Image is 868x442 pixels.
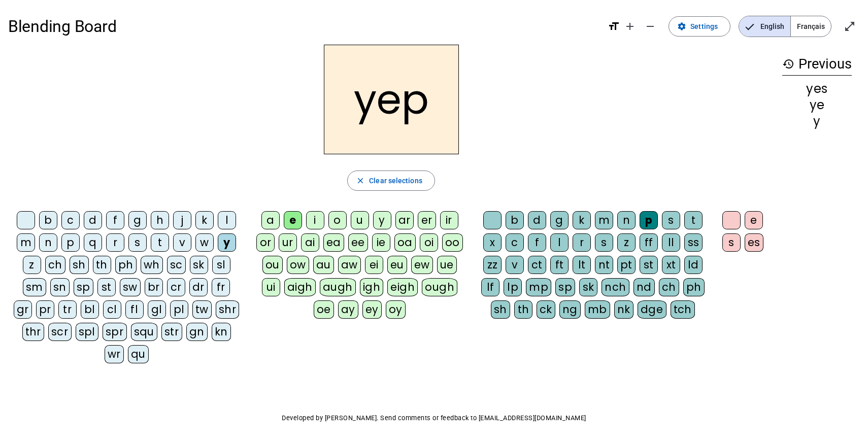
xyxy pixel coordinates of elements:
div: th [93,256,111,274]
h1: Blending Board [8,10,599,43]
div: zz [483,256,502,274]
div: y [218,233,236,252]
div: ct [528,256,546,274]
div: lf [481,278,499,296]
div: ck [537,300,555,319]
div: ch [45,256,65,274]
div: nch [602,278,629,296]
div: ld [684,256,703,274]
div: j [173,211,191,229]
div: y [373,211,391,229]
div: st [97,278,116,296]
div: sp [74,278,93,296]
div: g [550,211,569,229]
div: nt [595,256,613,274]
div: augh [320,278,356,296]
mat-button-toggle-group: Language selection [739,16,831,37]
span: English [739,16,790,37]
div: ee [348,233,368,252]
div: oi [420,233,438,252]
div: z [617,233,636,252]
h2: yep [324,45,459,154]
div: oo [442,233,463,252]
div: d [84,211,102,229]
div: n [617,211,636,229]
div: br [145,278,163,296]
mat-icon: remove [644,20,656,32]
div: cr [167,278,185,296]
div: aigh [284,278,316,296]
div: fl [125,300,144,319]
div: th [514,300,532,319]
div: lp [504,278,522,296]
h3: Previous [782,53,852,76]
div: s [128,233,147,252]
div: r [573,233,591,252]
div: sm [23,278,46,296]
button: Increase font size [620,16,640,37]
button: Settings [669,16,730,37]
div: ll [662,233,680,252]
div: m [17,233,35,252]
div: ey [362,300,382,319]
div: dge [638,300,666,319]
div: s [662,211,680,229]
span: Settings [690,20,718,32]
div: sp [555,278,575,296]
div: igh [360,278,384,296]
div: v [506,256,524,274]
div: ft [550,256,569,274]
p: Developed by [PERSON_NAME]. Send comments or feedback to [EMAIL_ADDRESS][DOMAIN_NAME] [8,412,860,424]
mat-icon: settings [677,22,686,31]
div: ss [684,233,703,252]
div: str [161,323,182,341]
div: mb [585,300,610,319]
div: sl [212,256,230,274]
div: sw [120,278,141,296]
div: pl [170,300,188,319]
div: mp [526,278,551,296]
div: nk [614,300,633,319]
button: Enter full screen [840,16,860,37]
mat-icon: add [624,20,636,32]
div: ar [395,211,414,229]
div: a [261,211,280,229]
div: c [61,211,80,229]
div: gn [186,323,208,341]
div: ai [301,233,319,252]
div: shr [216,300,240,319]
button: Clear selections [347,171,435,191]
div: v [173,233,191,252]
div: b [506,211,524,229]
div: sk [579,278,597,296]
div: ph [683,278,705,296]
div: b [39,211,57,229]
span: Français [791,16,831,37]
mat-icon: format_size [608,20,620,32]
div: g [128,211,147,229]
div: pr [36,300,54,319]
div: es [745,233,763,252]
div: sh [70,256,89,274]
div: sh [491,300,510,319]
div: spl [76,323,99,341]
div: s [595,233,613,252]
div: n [39,233,57,252]
div: z [23,256,41,274]
div: squ [131,323,158,341]
div: eigh [387,278,418,296]
div: ng [559,300,581,319]
div: w [195,233,214,252]
div: u [351,211,369,229]
div: or [256,233,275,252]
div: o [328,211,347,229]
div: ye [782,99,852,111]
mat-icon: history [782,58,794,70]
div: ay [338,300,358,319]
div: lt [573,256,591,274]
div: er [418,211,436,229]
div: ui [262,278,280,296]
div: d [528,211,546,229]
div: kn [212,323,231,341]
div: ir [440,211,458,229]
